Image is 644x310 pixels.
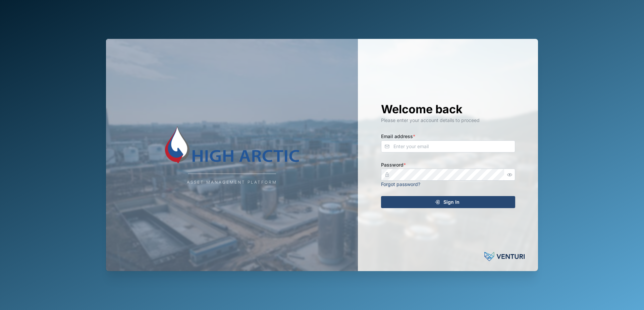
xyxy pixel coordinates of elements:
h1: Welcome back [381,102,515,117]
button: Sign In [381,196,515,208]
label: Password [381,161,406,169]
label: Email address [381,133,415,140]
img: Company Logo [165,125,299,165]
img: Venturi [484,250,525,263]
div: Please enter your account details to proceed [381,117,515,124]
span: Sign In [443,196,460,208]
a: Forgot password? [381,181,420,187]
div: Asset Management Platform [187,179,277,186]
input: Enter your email [381,140,515,152]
